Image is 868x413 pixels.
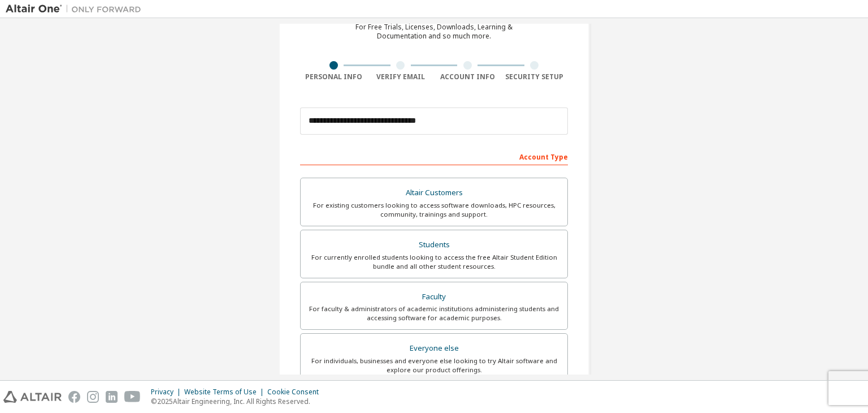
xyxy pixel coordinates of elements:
img: Altair One [6,3,147,15]
div: Personal Info [300,72,367,81]
img: youtube.svg [124,391,141,403]
div: For individuals, businesses and everyone else looking to try Altair software and explore our prod... [307,356,561,375]
div: Everyone else [307,341,561,356]
img: instagram.svg [87,391,99,403]
img: linkedin.svg [106,391,118,403]
div: For currently enrolled students looking to access the free Altair Student Edition bundle and all ... [307,253,561,271]
p: © 2025 Altair Engineering, Inc. All Rights Reserved. [151,397,325,406]
div: Altair Customers [307,185,561,201]
div: Verify Email [367,72,435,81]
div: Privacy [151,388,184,397]
div: Students [307,237,561,253]
div: Faculty [307,289,561,305]
div: Account Info [434,72,501,81]
div: Cookie Consent [267,388,325,397]
div: Website Terms of Use [184,388,267,397]
div: Security Setup [501,72,568,81]
div: For Free Trials, Licenses, Downloads, Learning & Documentation and so much more. [355,23,513,41]
img: facebook.svg [68,391,80,403]
div: Account Type [300,147,568,165]
img: altair_logo.svg [3,391,62,403]
div: For faculty & administrators of academic institutions administering students and accessing softwa... [307,304,561,322]
div: For existing customers looking to access software downloads, HPC resources, community, trainings ... [307,201,561,219]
